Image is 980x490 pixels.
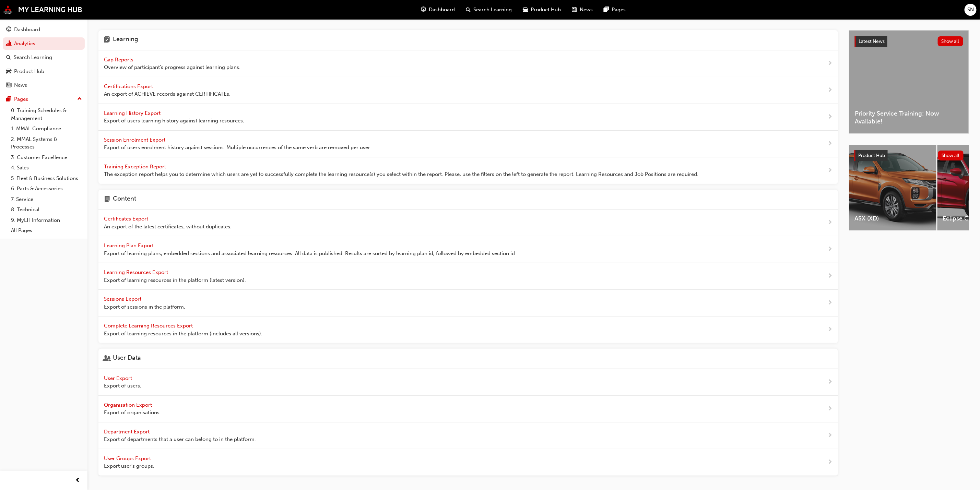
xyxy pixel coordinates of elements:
[416,3,461,17] a: guage-iconDashboard
[3,93,85,106] button: Pages
[104,110,162,116] span: Learning History Export
[6,82,11,88] span: news-icon
[572,5,577,14] span: news-icon
[6,27,11,33] span: guage-icon
[104,323,194,329] span: Complete Learning Resources Export
[531,6,561,14] span: Product Hub
[859,38,885,44] span: Latest News
[104,195,110,204] span: page-icon
[104,435,256,443] span: Export of departments that a user can belong to in the platform.
[14,68,44,75] div: Product Hub
[3,23,85,36] a: Dashboard
[77,95,82,104] span: up-icon
[8,225,85,236] a: All Pages
[104,330,262,338] span: Export of learning resources in the platform (includes all versions).
[104,429,151,435] span: Department Export
[474,6,512,14] span: Search Learning
[14,26,40,34] div: Dashboard
[938,36,964,46] button: Show all
[104,137,167,143] span: Session Enrolment Export
[938,151,964,160] button: Show all
[827,458,833,467] span: next-icon
[75,476,81,485] span: prev-icon
[8,134,85,152] a: 2. MMAL Systems & Processes
[8,194,85,205] a: 7. Service
[827,59,833,68] span: next-icon
[104,250,516,258] span: Export of learning plans, embedded sections and associated learning resources. All data is publis...
[3,5,82,14] img: mmal
[113,36,138,45] h4: Learning
[567,3,599,17] a: news-iconNews
[104,144,371,152] span: Export of users enrolment history against sessions. Multiple occurrences of the same verb are rem...
[98,369,838,396] a: User Export Export of users.next-icon
[965,4,977,16] button: SN
[827,378,833,386] span: next-icon
[827,218,833,227] span: next-icon
[827,272,833,280] span: next-icon
[604,5,609,14] span: pages-icon
[104,382,141,390] span: Export of users.
[827,299,833,307] span: next-icon
[104,63,240,71] span: Overview of participant's progress against learning plans.
[8,163,85,173] a: 4. Sales
[98,236,838,263] a: Learning Plan Export Export of learning plans, embedded sections and associated learning resource...
[8,105,85,123] a: 0. Training Schedules & Management
[98,449,838,476] a: User Groups Export Export user's groups.next-icon
[104,216,150,222] span: Certificates Export
[14,81,27,89] div: News
[104,276,246,284] span: Export of learning resources in the platform (latest version).
[8,123,85,134] a: 1. MMAL Compliance
[612,6,626,14] span: Pages
[104,57,135,63] span: Gap Reports
[113,195,136,204] h4: Content
[849,145,936,230] a: ASX (XD)
[6,69,11,75] span: car-icon
[854,150,964,161] a: Product HubShow all
[8,173,85,184] a: 5. Fleet & Business Solutions
[98,396,838,422] a: Organisation Export Export of organisations.next-icon
[104,117,244,125] span: Export of users learning history against learning resources.
[3,65,85,78] a: Product Hub
[599,3,631,17] a: pages-iconPages
[98,157,838,184] a: Training Exception Report The exception report helps you to determine which users are yet to succ...
[827,86,833,95] span: next-icon
[98,210,838,236] a: Certificates Export An export of the latest certificates, without duplicates.next-icon
[429,6,455,14] span: Dashboard
[854,215,931,223] span: ASX (XD)
[3,79,85,92] a: News
[827,166,833,175] span: next-icon
[8,215,85,226] a: 9. MyLH Information
[421,5,426,14] span: guage-icon
[466,5,471,14] span: search-icon
[858,153,885,158] span: Product Hub
[827,113,833,121] span: next-icon
[855,110,963,125] span: Priority Service Training: Now Available!
[98,263,838,290] a: Learning Resources Export Export of learning resources in the platform (latest version).next-icon
[8,183,85,194] a: 6. Parts & Accessories
[3,22,85,93] button: DashboardAnalyticsSearch LearningProduct HubNews
[849,30,969,134] a: Latest NewsShow allPriority Service Training: Now Available!
[827,431,833,440] span: next-icon
[8,204,85,215] a: 8. Technical
[967,6,974,14] span: SN
[104,242,155,249] span: Learning Plan Export
[6,96,11,103] span: pages-icon
[104,409,161,417] span: Export of organisations.
[98,131,838,157] a: Session Enrolment Export Export of users enrolment history against sessions. Multiple occurrences...
[98,422,838,449] a: Department Export Export of departments that a user can belong to in the platform.next-icon
[113,354,141,363] h4: User Data
[3,37,85,50] a: Analytics
[104,36,110,45] span: learning-icon
[104,402,153,408] span: Organisation Export
[104,223,232,231] span: An export of the latest certificates, without duplicates.
[104,303,185,311] span: Export of sessions in the platform.
[518,3,567,17] a: car-iconProduct Hub
[14,53,52,61] div: Search Learning
[104,164,167,170] span: Training Exception Report
[104,375,133,381] span: User Export
[8,152,85,163] a: 3. Customer Excellence
[104,455,152,462] span: User Groups Export
[855,36,963,47] a: Latest NewsShow all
